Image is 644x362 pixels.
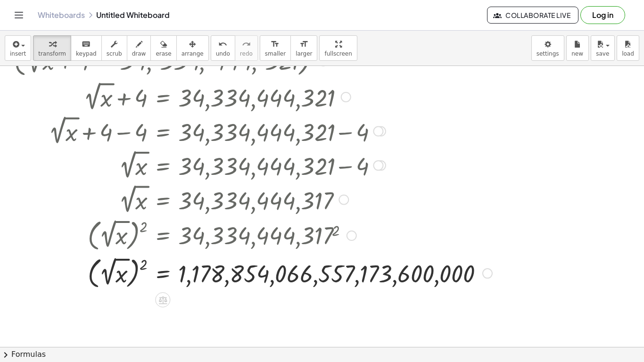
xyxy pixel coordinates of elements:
span: undo [216,50,230,57]
span: scrub [107,50,122,57]
button: fullscreen [319,35,357,61]
span: load [622,50,634,57]
button: scrub [101,35,127,61]
a: Whiteboards [38,10,85,20]
button: transform [33,35,71,61]
span: insert [10,50,26,57]
span: fullscreen [324,50,352,57]
span: settings [537,50,559,57]
span: transform [38,50,66,57]
button: arrange [176,35,209,61]
button: keyboardkeypad [71,35,102,61]
i: format_size [299,39,308,50]
button: insert [5,35,31,61]
button: format_sizesmaller [260,35,291,61]
button: redoredo [235,35,258,61]
button: settings [531,35,564,61]
div: Apply the same math to both sides of the equation [155,292,170,307]
span: new [571,50,583,57]
button: Log in [580,6,625,24]
span: redo [240,50,253,57]
span: draw [132,50,146,57]
button: new [566,35,589,61]
i: redo [242,39,251,50]
button: erase [150,35,176,61]
button: format_sizelarger [290,35,317,61]
button: Collaborate Live [487,7,578,24]
span: arrange [182,50,204,57]
button: undoundo [211,35,235,61]
span: erase [156,50,171,57]
button: draw [127,35,151,61]
i: format_size [271,39,280,50]
button: Toggle navigation [11,8,26,23]
button: save [591,35,615,61]
span: Collaborate Live [495,11,570,19]
span: save [596,50,609,57]
span: larger [296,50,312,57]
i: undo [218,39,227,50]
i: keyboard [82,39,91,50]
span: keypad [76,50,97,57]
span: smaller [265,50,286,57]
button: load [617,35,639,61]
